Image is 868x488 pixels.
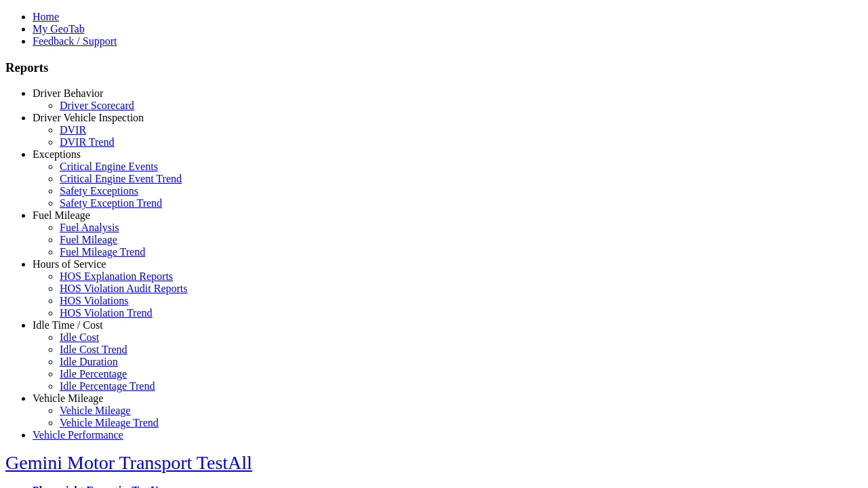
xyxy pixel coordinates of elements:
[60,185,138,197] a: Safety Exceptions
[60,173,182,184] a: Critical Engine Event Trend
[60,222,119,233] a: Fuel Analysis
[60,331,99,343] a: Idle Cost
[60,100,134,111] a: Driver Scorecard
[60,136,114,148] a: DVIR Trend
[60,161,158,172] a: Critical Engine Events
[60,124,86,136] a: DVIR
[60,405,130,416] a: Vehicle Mileage
[60,295,128,306] a: HOS Violations
[33,112,144,123] a: Driver Vehicle Inspection
[60,270,173,282] a: HOS Explanation Reports
[5,60,863,75] h3: Reports
[60,368,127,380] a: Idle Percentage
[60,417,159,428] a: Vehicle Mileage Trend
[33,11,59,22] a: Home
[33,258,106,270] a: Hours of Service
[33,23,85,35] a: My GeoTab
[33,209,90,221] a: Fuel Mileage
[33,319,103,331] a: Idle Time / Cost
[60,380,155,392] a: Idle Percentage Trend
[60,197,162,209] a: Safety Exception Trend
[60,344,127,355] a: Idle Cost Trend
[33,429,123,441] a: Vehicle Performance
[60,307,153,319] a: HOS Violation Trend
[60,246,145,258] a: Fuel Mileage Trend
[60,356,118,367] a: Idle Duration
[60,283,188,294] a: HOS Violation Audit Reports
[33,392,103,404] a: Vehicle Mileage
[60,234,117,245] a: Fuel Mileage
[33,148,81,160] a: Exceptions
[5,452,252,473] a: Gemini Motor Transport TestAll
[33,35,117,47] a: Feedback / Support
[33,87,103,99] a: Driver Behavior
